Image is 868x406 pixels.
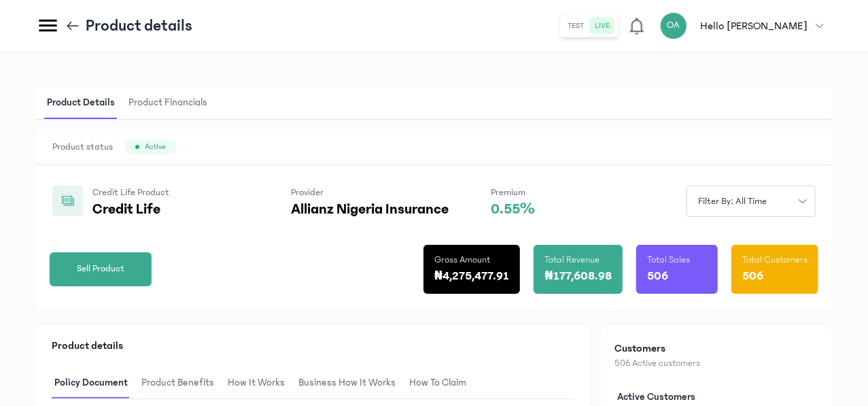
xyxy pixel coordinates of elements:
[225,367,288,399] span: How It Works
[139,367,225,399] button: Product Benefits
[296,367,406,399] button: Business How It Works
[52,337,574,354] p: Product details
[434,267,510,286] p: ₦4,275,477.91
[660,12,832,39] button: OAHello [PERSON_NAME]
[491,187,525,198] span: Premium
[86,15,192,37] p: Product details
[544,267,612,286] p: ₦177,608.98
[434,253,490,267] p: Gross Amount
[77,262,124,276] span: Sell Product
[690,194,776,209] span: Filter by: all time
[614,340,818,356] h2: Customers
[742,253,808,267] p: Total Customers
[590,18,616,34] button: live
[139,367,217,399] span: Product Benefits
[563,18,590,34] button: test
[50,252,152,286] button: Sell Product
[44,87,126,119] button: Product Details
[44,87,118,119] span: Product Details
[52,367,139,399] button: Policy Document
[742,267,763,286] p: 506
[126,87,210,119] span: Product Financials
[647,253,690,267] p: Total Sales
[687,186,816,217] button: Filter by: all time
[291,187,324,198] span: Provider
[544,253,600,267] p: Total Revenue
[52,140,113,154] span: Product status
[701,18,808,34] p: Hello [PERSON_NAME]
[145,141,166,152] span: Active
[92,187,169,198] span: Credit Life Product
[614,356,818,371] p: 506 Active customers
[660,12,687,39] div: OA
[647,267,668,286] p: 506
[92,201,249,218] p: Credit Life
[52,367,131,399] span: Policy Document
[406,367,469,399] span: How to claim
[491,201,535,218] p: 0.55%
[225,367,296,399] button: How It Works
[406,367,477,399] button: How to claim
[126,87,218,119] button: Product Financials
[291,201,449,218] p: Allianz Nigeria Insurance
[296,367,398,399] span: Business How It Works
